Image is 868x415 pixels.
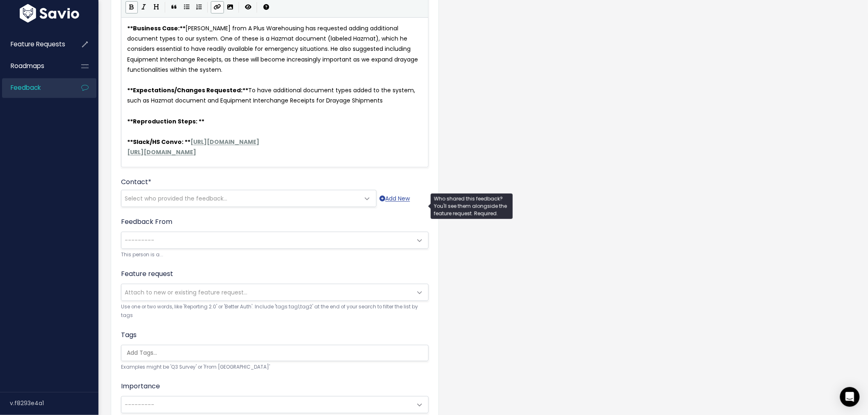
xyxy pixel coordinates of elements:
span: To have additional document types added to the system, such as Hazmat document and Equipment Inte... [127,86,417,105]
a: Feedback [2,78,68,97]
i: | [239,2,240,12]
i: | [257,2,258,12]
span: [URL][DOMAIN_NAME] [127,148,196,156]
label: Feedback From [121,217,172,227]
span: Feature Requests [11,40,65,48]
span: --------- [125,236,154,244]
span: Roadmaps [11,62,44,70]
span: --------- [125,401,154,409]
span: Select who provided the feedback... [125,194,227,203]
div: Open Intercom Messenger [840,387,860,407]
a: Add New [380,194,410,204]
label: Tags [121,330,137,340]
span: [PERSON_NAME] from A Plus Warehousing has requested adding additional document types to our syste... [127,24,420,74]
small: This person is a... [121,251,429,259]
a: Feature Requests [2,35,68,54]
button: Heading [150,1,162,14]
span: Business Case: [133,24,180,32]
button: Generic List [180,1,193,14]
span: Expectations/Changes Requested: [133,86,242,94]
button: Quote [168,1,180,14]
small: Use one or two words, like 'Reporting 2.0' or 'Better Auth'. Include 'tags:tag1,tag2' at the end ... [121,303,429,320]
label: Feature request [121,269,173,279]
button: Import an image [224,1,236,14]
span: Slack/HS Convo: ** [133,138,190,146]
i: | [165,2,166,12]
button: Create Link [211,1,224,14]
button: Toggle Preview [242,1,254,14]
button: Italic [138,1,150,14]
i: | [208,2,208,12]
button: Numbered List [193,1,205,14]
img: logo-white.9d6f32f41409.svg [18,4,81,23]
button: Bold [126,1,138,14]
label: Importance [121,381,160,391]
span: Feedback [11,83,41,92]
input: Add Tags... [123,349,436,357]
span: Reproduction Steps: ** [133,117,204,125]
a: Roadmaps [2,57,68,75]
div: v.f8293e4a1 [10,392,98,414]
label: Contact [121,177,151,187]
div: Who shared this feedback? You'll see them alongside the feature request. Required. [431,194,513,219]
small: Examples might be 'Q3 Survey' or 'From [GEOGRAPHIC_DATA]' [121,363,429,372]
span: [URL][DOMAIN_NAME] [190,138,259,146]
span: Attach to new or existing feature request... [125,288,247,296]
button: Markdown Guide [260,1,272,14]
